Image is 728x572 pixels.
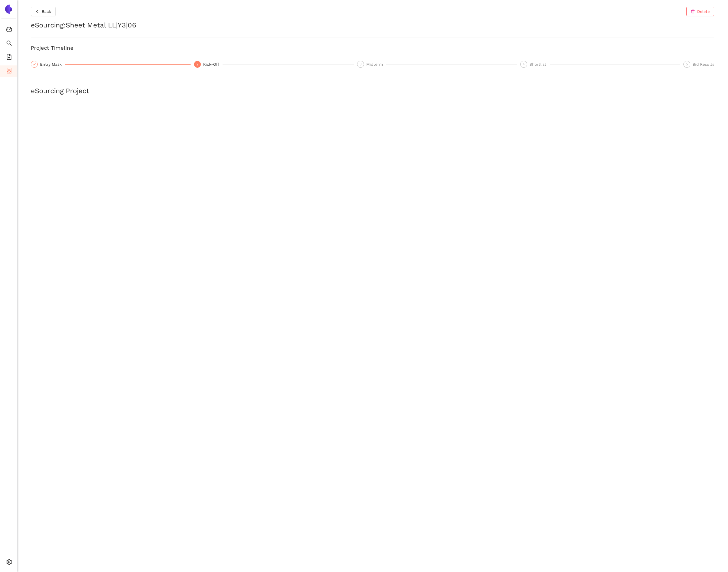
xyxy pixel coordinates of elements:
[686,62,688,66] span: 5
[523,62,525,66] span: 4
[35,9,39,14] span: left
[6,38,12,50] span: search
[40,61,65,68] div: Entry Mask
[203,61,223,68] div: Kick-Off
[42,8,51,15] span: Back
[686,7,714,16] button: deleteDelete
[31,21,714,30] h2: eSourcing : Sheet Metal LL|Y3|06
[6,25,12,36] span: dashboard
[33,63,36,66] span: check
[691,9,695,14] span: delete
[194,61,354,68] div: 2Kick-Off
[366,61,386,68] div: Midterm
[360,62,362,66] span: 3
[31,44,714,52] h3: Project Timeline
[529,61,550,68] div: Shortlist
[4,5,13,14] img: Logo
[31,86,714,96] h2: eSourcing Project
[197,62,199,66] span: 2
[693,62,714,67] span: Bid Results
[31,7,56,16] button: leftBack
[697,8,710,15] span: Delete
[31,61,191,68] div: Entry Mask
[6,52,12,63] span: file-add
[6,66,12,77] span: container
[6,557,12,569] span: setting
